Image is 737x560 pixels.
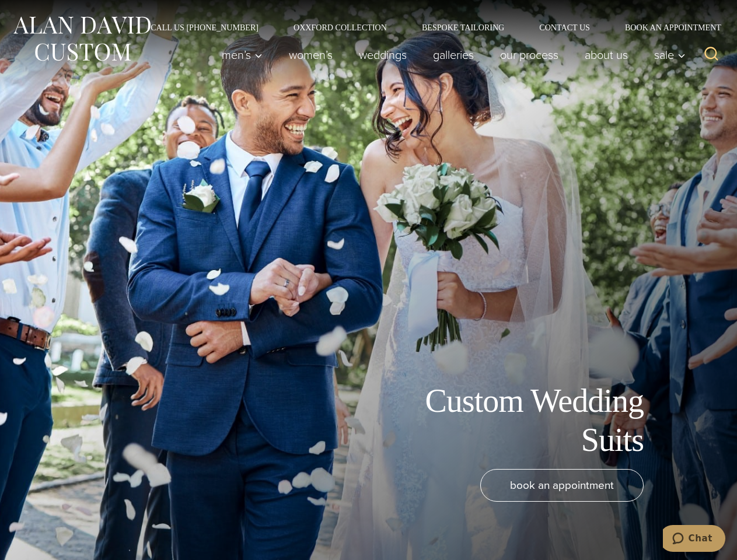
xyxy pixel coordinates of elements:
a: weddings [346,43,420,66]
a: Galleries [420,43,487,66]
a: Our Process [487,43,572,66]
a: Bespoke Tailoring [404,23,522,32]
span: book an appointment [510,477,614,494]
a: Women’s [276,43,346,66]
h1: Custom Wedding Suits [381,381,644,460]
a: Book an Appointment [607,23,725,32]
iframe: Opens a widget where you can chat to one of our agents [663,525,725,554]
nav: Primary Navigation [209,43,692,66]
a: Contact Us [522,23,607,32]
a: About Us [572,43,641,66]
button: Men’s sub menu toggle [209,43,276,66]
a: book an appointment [480,469,644,502]
button: Sale sub menu toggle [641,43,692,66]
a: Call Us [PHONE_NUMBER] [133,23,276,32]
a: Oxxford Collection [276,23,404,32]
nav: Secondary Navigation [133,23,725,32]
button: View Search Form [697,41,725,69]
img: Alan David Custom [12,13,152,65]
